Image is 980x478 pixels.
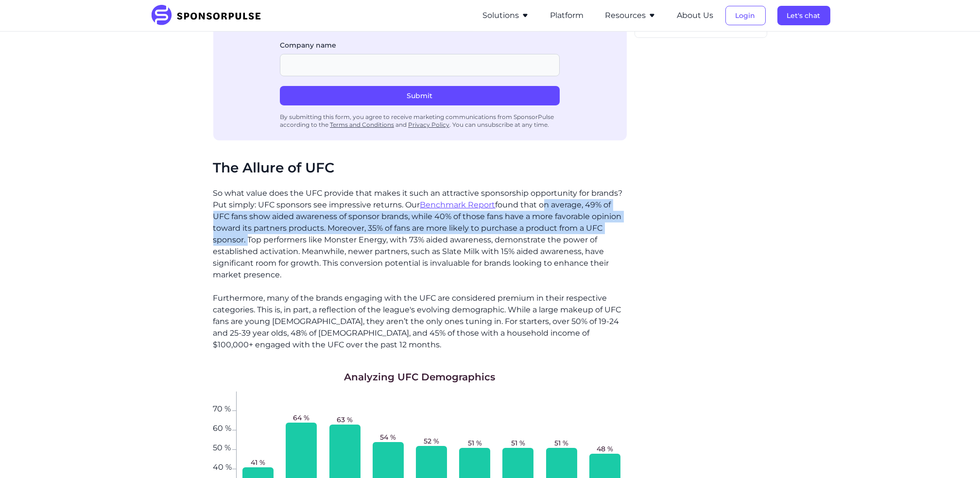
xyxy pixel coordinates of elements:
[330,121,394,128] a: Terms and Conditions
[725,11,766,20] a: Login
[550,11,584,20] a: Platform
[213,425,232,430] span: 60 %
[424,436,439,446] span: 52 %
[931,431,980,478] iframe: Chat Widget
[725,6,766,25] button: Login
[280,86,560,105] button: Submit
[468,438,482,448] span: 51 %
[777,11,830,20] a: Let's chat
[337,415,353,425] span: 63 %
[213,160,627,176] h2: The Allure of UFC
[420,200,496,209] a: Benchmark Report
[550,10,584,21] button: Platform
[777,6,830,25] button: Let's chat
[554,438,568,448] span: 51 %
[380,432,396,442] span: 54 %
[483,10,529,21] button: Solutions
[344,370,496,384] h1: Analyzing UFC Demographics
[213,292,627,351] p: Furthermore, many of the brands engaging with the UFC are considered premium in their respective ...
[511,438,525,448] span: 51 %
[150,5,268,26] img: SponsorPulse
[597,444,613,454] span: 48 %
[280,109,560,133] div: By submitting this form, you agree to receive marketing communications from SponsorPulse accordin...
[213,188,627,281] p: So what value does the UFC provide that makes it such an attractive sponsorship opportunity for b...
[213,444,232,450] span: 50 %
[677,10,714,21] button: About Us
[677,11,714,20] a: About Us
[605,10,656,21] button: Resources
[213,405,232,411] span: 70 %
[293,413,309,423] span: 64 %
[213,463,232,469] span: 40 %
[280,40,560,50] label: Company name
[251,458,265,467] span: 41 %
[408,121,449,128] a: Privacy Policy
